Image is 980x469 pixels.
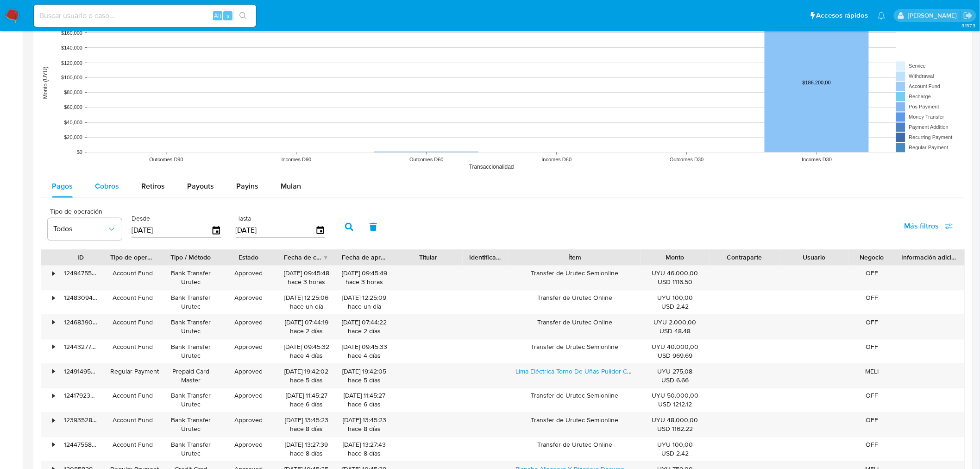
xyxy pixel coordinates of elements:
span: Alt [214,11,221,20]
a: Notificaciones [878,12,886,19]
a: Salir [963,11,973,20]
input: Buscar usuario o caso... [34,10,256,22]
p: gregorio.negri@mercadolibre.com [908,11,960,20]
span: 3.157.3 [961,22,975,29]
span: Accesos rápidos [817,11,868,20]
span: s [226,11,229,20]
button: search-icon [233,9,252,22]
